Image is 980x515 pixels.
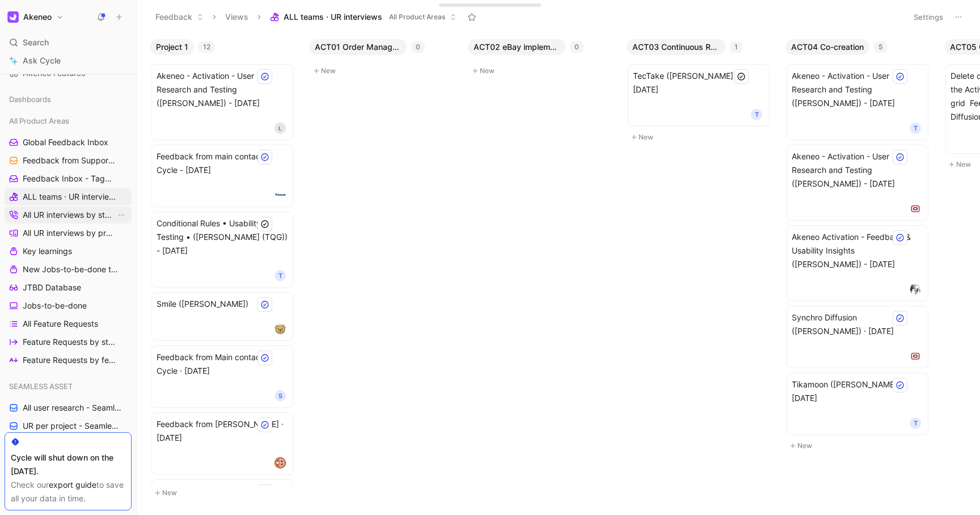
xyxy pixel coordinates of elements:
a: TecTake ([PERSON_NAME]) · [DATE]T [628,64,770,126]
a: All UR interviews by projects [5,225,132,242]
span: Smile ([PERSON_NAME]) [157,297,288,311]
img: logo [274,189,286,201]
span: Akeneo Activation - Feedback & Usability Insights ([PERSON_NAME]) - [DATE] [792,230,923,271]
div: 12 [198,41,215,53]
a: Feature Requests by status [5,334,132,351]
img: logo [910,284,921,295]
a: All Feature Requests [5,315,132,332]
button: ACT02 eBay implementation [468,39,565,55]
span: Dashboards [9,94,51,105]
a: Conditional Rules • Usability Testing • ([PERSON_NAME] (TQG)) - [DATE]T [151,212,293,288]
a: Jobs-to-be-done [5,297,132,314]
a: Key learnings [5,243,132,260]
span: Feedback from Main contact in Cycle · [DATE] [157,351,288,378]
span: Conditional Rules • Usability Testing • ([PERSON_NAME] (TQG)) - [DATE] [157,217,288,257]
button: ALL teams · UR interviewsAll Product Areas [265,9,462,26]
span: All Product Areas [9,115,69,126]
span: JTBD Database [23,282,81,293]
span: Key learnings [23,246,72,257]
a: Ask Cycle [5,52,132,69]
span: Akeneo - Activation - User Research and Testing ([PERSON_NAME]) - [DATE] [792,69,923,110]
span: Synchro Diffusion ([PERSON_NAME]) · [DATE] [792,311,923,338]
span: All UR interviews by projects [23,227,117,239]
span: TecTake ([PERSON_NAME]) · [DATE] [633,69,764,96]
a: Akeneo - Activation - User Research and Testing ([PERSON_NAME]) - [DATE]logo [787,145,928,221]
div: ACT04 Co-creation5New [781,34,940,458]
div: SEAMLESS ASSETAll user research - Seamless Asset ([PERSON_NAME])UR per project - Seamless assets ... [5,378,132,489]
button: New [627,130,776,144]
span: All user research - Seamless Asset ([PERSON_NAME]) [23,402,121,413]
span: Feature Requests by feature [23,354,117,366]
span: Tikamoon ([PERSON_NAME]) · [DATE] [792,378,923,405]
div: Dashboards [5,91,132,108]
div: ACT02 eBay implementation0New [463,34,622,83]
button: Settings [909,9,948,25]
div: Search [5,34,132,51]
div: 0 [570,41,584,53]
span: Akeneo - Activation - User Research and Testing ([PERSON_NAME]) - [DATE] [157,69,288,110]
span: ACT03 Continuous Research [632,41,720,53]
div: ACT03 Continuous Research1New [622,34,781,150]
img: logo [274,457,286,468]
img: logo [910,351,921,362]
a: Global Feedback Inbox [5,134,132,151]
span: All Product Areas [389,11,445,23]
button: New [150,486,300,500]
a: UR per project - Seamless assets ([PERSON_NAME]) [5,417,132,434]
button: View actions [116,209,127,221]
div: Check our to save all your data in time. [11,478,125,505]
span: SEAMLESS ASSET [9,381,73,392]
div: 5 [874,41,887,53]
a: New Jobs-to-be-done to review ([PERSON_NAME]) [5,261,132,278]
div: All Product Areas [5,112,132,129]
a: Feedback from [PERSON_NAME] · [DATE]logo [151,412,293,475]
div: 1 [730,41,742,53]
a: Feedback from main contact in Cycle - [DATE]logo [151,145,293,207]
a: export guide [49,480,96,489]
span: ACT04 Co-creation [791,41,864,53]
button: New [309,64,459,78]
img: logo [910,203,921,214]
button: Views [220,9,254,26]
div: L [274,123,286,134]
div: Cycle will shut down on the [DATE]. [11,451,125,478]
div: S [274,390,286,402]
div: ACT01 Order Management0New [305,34,463,83]
img: logo [274,323,286,335]
span: Feature Requests by status [23,336,117,348]
span: New Jobs-to-be-done to review ([PERSON_NAME]) [23,264,121,275]
span: ACT01 Order Management [315,41,401,53]
a: Akeneo - Activation - User Research and Testing ([PERSON_NAME]) - [DATE]L [151,64,293,140]
div: T [910,123,921,134]
a: All UR interviews by statusView actions [5,206,132,223]
span: ALL teams · UR interviews [284,11,382,23]
div: Project 112New [146,34,305,505]
span: SMCP ([PERSON_NAME]) · [DATE] [157,484,288,498]
div: All Product AreasGlobal Feedback InboxFeedback from Support TeamFeedback Inbox - TaggingALL teams... [5,112,132,369]
button: ACT04 Co-creation [785,39,869,55]
a: Feedback from Support Team [5,152,132,169]
span: Akeneo - Activation - User Research and Testing ([PERSON_NAME]) - [DATE] [792,150,923,191]
button: AkeneoAkeneo [5,9,66,25]
span: Feedback from Support Team [23,155,117,166]
div: T [910,417,921,429]
a: ALL teams · UR interviews [5,188,132,205]
a: Feedback Inbox - Tagging [5,170,132,187]
span: ALL teams · UR interviews [23,191,116,202]
a: Akeneo - Activation - User Research and Testing ([PERSON_NAME]) - [DATE]T [787,64,928,140]
span: UR per project - Seamless assets ([PERSON_NAME]) [23,420,121,432]
span: Search [23,36,49,49]
a: Synchro Diffusion ([PERSON_NAME]) · [DATE]logo [787,306,928,368]
button: New [785,439,935,453]
a: Feedback from Main contact in Cycle · [DATE]S [151,345,293,408]
div: SEAMLESS ASSET [5,378,132,395]
h1: Akeneo [23,12,52,22]
div: T [274,270,286,281]
span: Ask Cycle [23,54,61,67]
a: JTBD Database [5,279,132,296]
button: New [468,64,618,78]
button: Project 1 [150,39,194,55]
a: Smile ([PERSON_NAME])logo [151,292,293,341]
div: 0 [411,41,425,53]
a: Tikamoon ([PERSON_NAME]) · [DATE]T [787,373,928,435]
